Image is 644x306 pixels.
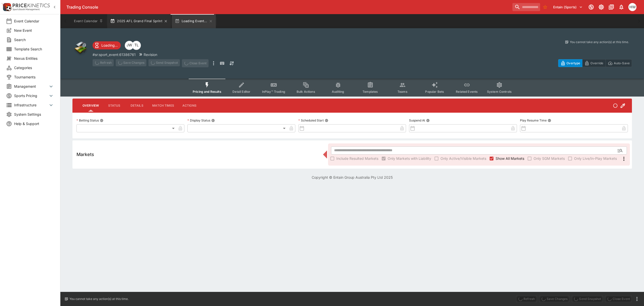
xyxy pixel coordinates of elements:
button: Overview [78,100,103,112]
div: Justin Walsh [125,41,134,50]
button: more [211,59,217,67]
p: Override [590,60,603,66]
h5: Markets [76,151,94,157]
div: Harrison Walker [628,3,636,11]
p: Scheduled Start [298,118,324,123]
span: InPlay™ Trading [262,90,285,94]
span: Only SGM Markets [534,156,565,161]
button: Overtype [558,59,582,67]
button: 2025 AFL Grand Final Sprint [107,14,171,28]
span: Tournaments [14,74,54,80]
button: No Bookmarks [541,3,549,11]
button: Display Status [211,119,215,122]
img: other.png [72,40,89,56]
span: Bulk Actions [297,90,315,94]
button: Connected to PK [587,3,596,12]
span: Auditing [332,90,344,94]
span: New Event [14,28,54,33]
button: Status [103,100,126,112]
div: Start From [558,59,632,67]
p: Revision [144,52,157,57]
button: Override [582,59,606,67]
p: Play Resume Time [520,118,547,123]
span: Only Active/Visible Markets [440,156,486,161]
button: Select Tenant [550,3,586,11]
span: System Settings [14,112,54,117]
span: Management [14,84,48,89]
span: Only Markets with Liability [388,156,431,161]
span: Search [14,37,54,42]
span: Infrastructure [14,102,48,108]
span: Templates [363,90,378,94]
span: Template Search [14,46,54,52]
button: Scheduled Start [325,119,328,122]
p: Suspend At [409,118,425,123]
span: Nexus Entities [14,56,54,61]
button: Toggle light/dark mode [597,3,606,12]
p: Overtype [567,60,580,66]
button: Betting Status [100,119,103,122]
button: Auto-Save [606,59,632,67]
span: Pricing and Results [193,90,221,94]
button: Match Times [148,100,178,112]
img: PriceKinetics Logo [2,2,12,12]
img: Sportsbook Management [13,8,40,11]
p: Copy To Clipboard [93,52,136,57]
span: Event Calendar [14,18,54,24]
button: Documentation [607,3,616,12]
img: PriceKinetics [13,4,50,7]
p: Betting Status [76,118,99,123]
div: Event type filters [189,79,516,97]
button: Event Calendar [71,14,106,28]
span: System Controls [487,90,512,94]
span: Categories [14,65,54,70]
span: Help & Support [14,121,54,126]
p: Auto-Save [614,60,630,66]
p: Display Status [187,118,210,123]
p: You cannot take any action(s) at this time. [570,40,629,44]
span: Only Live/In-Play Markets [574,156,617,161]
p: Loading... [101,43,118,48]
span: Sports Pricing [14,93,48,98]
button: Actions [178,100,201,112]
span: Include Resulted Markets [336,156,378,161]
span: Show All Markets [496,156,524,161]
span: Teams [397,90,408,94]
button: more [634,296,640,302]
p: Copyright © Entain Group Australia Pty Ltd 2025 [60,175,644,180]
span: Related Events [456,90,478,94]
button: Notifications [617,3,626,12]
span: Detail Editor [232,90,250,94]
div: Trading Console [66,5,510,10]
button: Suspend At [426,119,430,122]
button: Open [616,146,625,155]
svg: More [621,156,627,162]
p: You cannot take any action(s) at this time. [69,297,129,301]
button: Play Resume Time [548,119,551,122]
button: Loading Event... [172,14,216,28]
span: Popular Bets [425,90,444,94]
div: Trent Lewis [132,41,141,50]
button: Harrison Walker [627,2,638,13]
button: Details [126,100,148,112]
input: search [512,3,540,11]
